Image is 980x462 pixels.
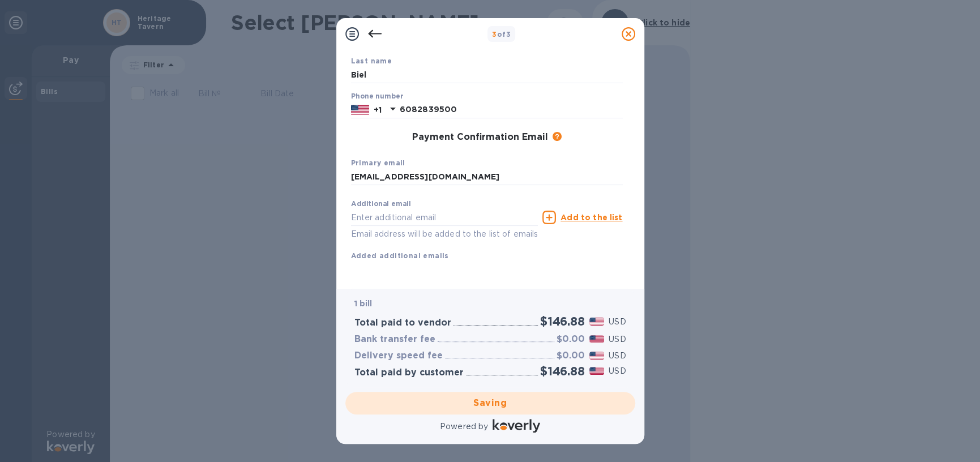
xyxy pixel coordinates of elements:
[354,367,464,378] h3: Total paid by customer
[560,213,622,222] u: Add to the list
[589,352,605,360] img: USD
[351,93,403,100] label: Phone number
[609,316,626,328] p: USD
[557,334,585,345] h3: $0.00
[351,228,538,241] p: Email address will be added to the list of emails
[412,132,548,143] h3: Payment Confirmation Email
[351,104,369,116] img: US
[557,350,585,361] h3: $0.00
[492,30,497,38] span: 3
[589,335,605,343] img: USD
[351,201,411,208] label: Additional email
[354,318,451,328] h3: Total paid to vendor
[351,251,449,260] b: Added additional emails
[351,209,538,226] input: Enter additional email
[351,66,623,83] input: Enter your last name
[493,419,540,433] img: Logo
[609,350,626,362] p: USD
[351,169,623,186] input: Enter your primary name
[540,314,585,328] h2: $146.88
[354,299,373,308] b: 1 bill
[440,421,488,433] p: Powered by
[492,30,511,38] b: of 3
[589,318,605,326] img: USD
[354,334,435,345] h3: Bank transfer fee
[351,57,392,65] b: Last name
[351,159,405,167] b: Primary email
[354,350,443,361] h3: Delivery speed fee
[374,104,382,115] p: +1
[589,367,605,375] img: USD
[609,333,626,345] p: USD
[400,101,623,118] input: Enter your phone number
[609,365,626,377] p: USD
[540,364,585,378] h2: $146.88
